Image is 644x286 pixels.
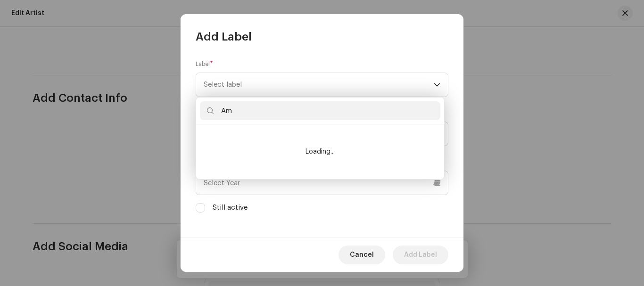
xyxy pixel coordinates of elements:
span: Add Label [404,245,437,264]
button: Cancel [339,245,385,264]
button: Add Label [393,245,448,264]
span: Select label [204,81,242,88]
li: Loading... [200,128,440,175]
small: Label [196,59,210,69]
span: Add Label [196,29,252,44]
div: dropdown trigger [434,73,440,97]
input: Select Year [196,171,448,195]
span: Select label [204,73,434,97]
label: Still active [213,203,248,213]
span: Cancel [350,245,374,264]
ul: Option List [196,124,444,179]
